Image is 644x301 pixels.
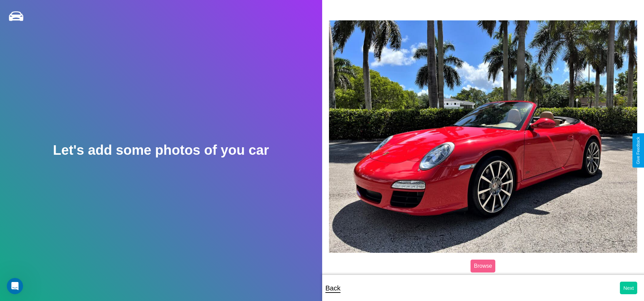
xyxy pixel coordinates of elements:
[636,137,641,164] div: Give Feedback
[620,282,637,294] button: Next
[53,143,269,158] h2: Let's add some photos of you car
[7,278,23,294] iframe: Intercom live chat
[471,260,495,272] label: Browse
[326,282,341,294] p: Back
[329,20,638,253] img: posted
